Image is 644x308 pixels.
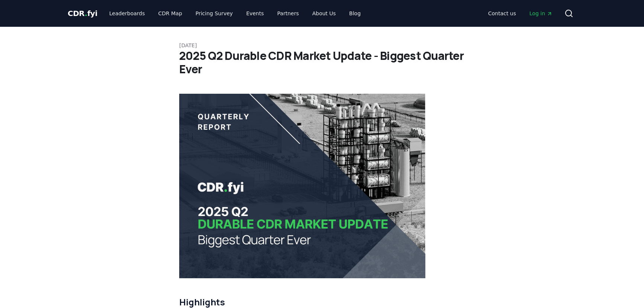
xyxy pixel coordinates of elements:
p: [DATE] [179,42,465,49]
a: Pricing Survey [190,7,239,20]
a: Blog [343,7,367,20]
span: CDR fyi [68,9,97,18]
nav: Main [482,7,558,20]
a: Log in [524,7,558,20]
span: . [85,9,87,18]
a: CDR Map [152,7,188,20]
img: blog post image [179,94,425,278]
h2: Highlights [179,296,425,308]
a: Partners [271,7,305,20]
nav: Main [103,7,367,20]
a: Contact us [482,7,522,20]
a: About Us [306,7,342,20]
a: Events [240,7,270,20]
a: CDR.fyi [68,8,97,19]
a: Leaderboards [103,7,151,20]
span: Log in [529,10,553,17]
h1: 2025 Q2 Durable CDR Market Update - Biggest Quarter Ever [179,49,465,76]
